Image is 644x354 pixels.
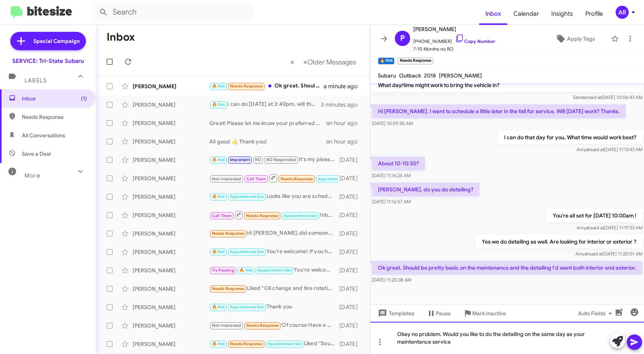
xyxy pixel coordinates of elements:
p: You're all set for [DATE] 10:00am ! [547,209,642,222]
nav: Page navigation example [286,54,361,70]
span: Call Them [246,176,266,181]
span: Aniyah [DATE] 11:13:43 AM [577,147,642,152]
div: Ok great. Should be pretty basic on the maintenance and the detailing I'd want both interior and ... [209,82,324,91]
div: an hour ago [326,138,364,145]
span: Needs Response [212,231,245,236]
span: [PERSON_NAME] [439,72,482,79]
div: You're welcome! If you have any other questions or need further assistance, feel free to ask. See... [209,247,338,256]
span: said at [588,94,601,100]
small: 🔥 Hot [378,58,394,64]
div: [DATE] [338,248,364,256]
span: [PHONE_NUMBER] [413,34,495,45]
span: Appointment Set [284,213,317,218]
div: [PERSON_NAME] [133,303,209,311]
div: [PERSON_NAME] [133,119,209,127]
span: RO [255,157,261,162]
p: Ok great. Should be pretty basic on the maintenance and the detailing I'd want both interior and ... [372,261,642,275]
div: an hour ago [326,119,364,127]
div: [DATE] [338,285,364,293]
span: Labels [25,77,47,84]
span: P [400,32,405,44]
a: Calendar [507,3,545,25]
div: [DATE] [338,340,364,348]
p: I can do that day for you, What time would work best? [498,130,642,144]
a: Special Campaign [10,32,86,50]
span: 🔥 Hot [212,249,225,254]
div: SERVICE: Tri-State Subaru [12,57,84,65]
div: [DATE] [338,303,364,311]
div: Of course Have a Great day No problem [209,321,338,330]
button: Next [299,54,361,70]
span: said at [591,147,604,152]
span: Pause [436,306,451,320]
span: RO Responded [266,157,296,162]
span: said at [591,225,604,231]
a: Inbox [479,3,507,25]
span: Auto Fields [578,306,615,320]
span: Important [230,157,250,162]
span: Appointment Set [268,341,301,346]
div: [PERSON_NAME] [133,138,209,145]
span: 🔥 Hot [212,157,225,162]
span: Appointment Set [318,176,352,181]
span: » [303,57,307,67]
span: Appointment Set [230,305,264,310]
div: [PERSON_NAME] [133,101,209,109]
div: [DATE] [338,211,364,219]
div: Okay no problem. Would you like to do the detailing on the same day as your maintentance service [370,322,644,354]
p: [PERSON_NAME], do you do detailing? [372,183,480,196]
p: Yes we do detailing as well. Are looking for interior or exterior ? [476,235,642,249]
div: Liked “Sounds good, You're all set! 🙂” [209,339,338,348]
span: Aniyah [DATE] 11:20:01 AM [575,251,642,257]
div: a minute ago [324,82,364,90]
span: Needs Response [281,176,313,181]
div: You're welcome! If you have any other questions or need further assistance, feel free to ask. [209,266,338,275]
span: [DATE] 11:16:25 AM [372,173,411,178]
span: Profile [579,3,609,25]
p: Hi [PERSON_NAME]. I want to schedule a little later in the fall for service. Will [DATE] work? Th... [372,104,626,118]
span: Appointment Set [230,249,264,254]
div: 3 minutes ago [321,101,364,109]
small: Needs Response [398,58,433,64]
span: Appointment Set [230,194,264,199]
div: [PERSON_NAME] [133,211,209,219]
span: Mark Inactive [472,306,506,320]
span: [DATE] 11:20:38 AM [372,277,411,283]
span: [DATE] 10:59:30 AM [372,120,413,126]
span: Insights [545,3,579,25]
span: Needs Response [246,323,279,328]
div: [DATE] [338,156,364,164]
span: 🔥 Hot [212,194,225,199]
p: About 10-10:30? [372,156,425,170]
span: Special Campaign [33,37,80,45]
span: Needs Response [246,213,279,218]
span: 🔥 Hot [212,341,225,346]
div: [PERSON_NAME] [133,267,209,274]
div: [PERSON_NAME] [133,230,209,237]
span: 🔥 Hot [212,305,225,310]
button: Auto Fields [572,306,621,320]
span: Sender [DATE] 10:06:43 AM [573,94,642,100]
div: Inbound Call [209,173,338,183]
div: Liked “Oil change and tire rotation with a multi point inspection” [209,284,338,293]
div: [DATE] [338,267,364,274]
div: Great! Please let me know your preferred date and time, and I'll schedule your appointment. [209,119,326,127]
div: Thank you [209,303,338,311]
button: Mark Inactive [457,306,512,320]
span: [PERSON_NAME] [413,25,495,34]
div: All good 👍 Thank you! [209,138,326,145]
div: AR [616,6,629,19]
button: Templates [370,306,421,320]
span: 7-10 Months no RO [413,45,495,53]
span: Save a Deal [22,150,51,158]
span: 2018 [424,72,436,79]
span: (1) [81,95,87,102]
div: [DATE] [338,230,364,237]
span: Outback [399,72,421,79]
button: AR [609,6,636,19]
span: 🔥 Hot [212,102,225,107]
span: said at [590,251,603,257]
div: [DATE] [338,322,364,329]
div: I can do [DATE] at 3:40pm, will that be okay? [209,100,321,109]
